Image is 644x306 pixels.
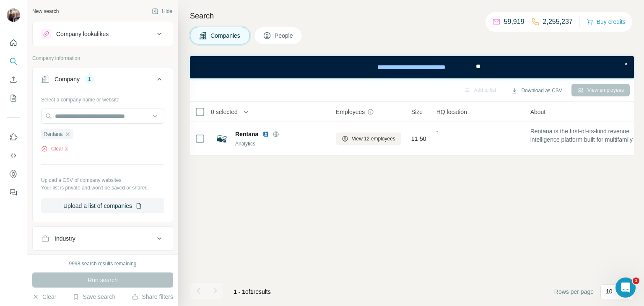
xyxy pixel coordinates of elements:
[633,277,639,284] span: 1
[275,31,294,40] span: People
[190,10,634,22] h4: Search
[505,84,568,97] button: Download as CSV
[211,108,238,116] span: 0 selected
[33,69,173,93] button: Company1
[543,17,573,27] p: 2,255,237
[411,108,423,116] span: Size
[32,54,173,62] p: Company information
[41,176,164,184] p: Upload a CSV of company websites.
[41,184,164,192] p: Your list is private and won't be saved or shared.
[7,35,20,50] button: Quick start
[41,198,164,213] button: Upload a list of companies
[33,228,173,249] button: Industry
[56,30,109,38] div: Company lookalikes
[234,288,245,295] span: 1 - 1
[336,108,365,116] span: Employees
[7,91,20,106] button: My lists
[7,166,20,182] button: Dashboard
[7,8,20,22] img: Avatar
[352,135,395,143] span: View 12 employees
[146,5,178,18] button: Hide
[245,288,250,295] span: of
[7,72,20,87] button: Enrich CSV
[7,130,20,145] button: Use Surfe on LinkedIn
[606,287,613,296] p: 10
[615,277,636,298] iframe: Intercom live chat
[336,132,401,145] button: View 12 employees
[210,31,241,40] span: Companies
[235,140,326,148] div: Analytics
[55,234,75,243] div: Industry
[7,54,20,69] button: Search
[33,24,173,44] button: Company lookalikes
[55,75,80,83] div: Company
[7,148,20,163] button: Use Surfe API
[7,185,20,200] button: Feedback
[32,293,56,301] button: Clear
[250,288,254,295] span: 1
[32,8,59,15] div: New search
[436,108,467,116] span: HQ location
[190,56,634,78] iframe: Banner
[587,16,626,28] button: Buy credits
[41,93,164,104] div: Select a company name or website
[69,260,137,267] div: 9998 search results remaining
[504,17,525,27] p: 59,919
[234,288,271,295] span: results
[41,145,70,153] button: Clear all
[411,135,426,143] span: 11-50
[436,128,439,135] span: -
[262,131,269,137] img: LinkedIn logo
[44,130,62,138] span: Rentana
[73,293,115,301] button: Save search
[235,130,258,138] span: Rentana
[554,288,594,296] span: Rows per page
[85,75,94,83] div: 1
[215,132,229,145] img: Logo of Rentana
[132,293,173,301] button: Share filters
[530,108,546,116] span: About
